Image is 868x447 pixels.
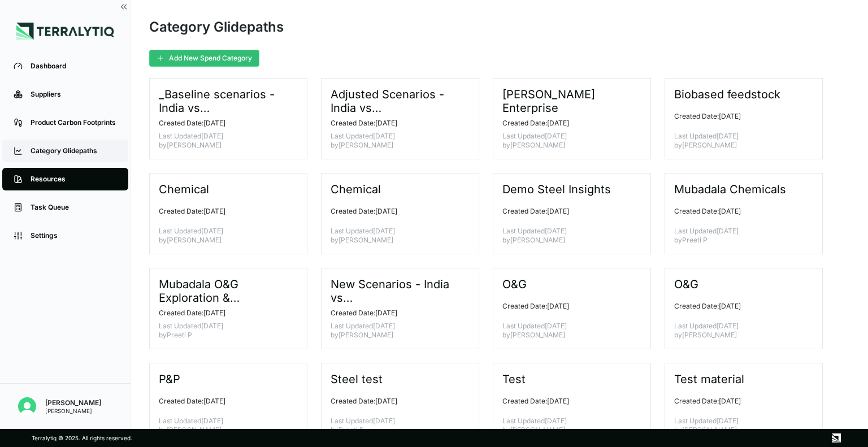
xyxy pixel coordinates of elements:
h3: Chemical [159,183,210,196]
p: Last Updated [DATE] by [PERSON_NAME] [674,322,804,340]
p: Created Date: [DATE] [674,397,804,406]
p: Created Date: [DATE] [159,119,289,128]
p: Created Date: [DATE] [159,207,289,216]
p: Created Date: [DATE] [674,207,804,216]
p: Created Date: [DATE] [331,207,461,216]
h3: Mubadala O&G Exploration & Production [159,277,289,305]
p: Last Updated [DATE] by [PERSON_NAME] [502,132,632,150]
p: Last Updated [DATE] by [PERSON_NAME] [159,227,289,245]
h3: O&G [502,277,528,291]
h3: Mubadala Chemicals [674,183,787,196]
h3: Biobased feedstock [674,88,782,101]
h3: Test [502,372,527,386]
h3: Demo Steel Insights [502,183,612,196]
p: Last Updated [DATE] by Preeti P [674,227,804,245]
p: Created Date: [DATE] [674,302,804,311]
p: Created Date: [DATE] [502,397,632,406]
p: Last Updated [DATE] by [PERSON_NAME] [331,227,461,245]
img: Anirudh Verma [18,397,36,415]
p: Last Updated [DATE] by [PERSON_NAME] [502,416,632,435]
p: Last Updated [DATE] by [PERSON_NAME] [331,322,461,340]
p: Last Updated [DATE] by [PERSON_NAME] [502,227,632,245]
p: Created Date: [DATE] [502,302,632,311]
h3: P&P [159,372,181,386]
p: Last Updated [DATE] by [PERSON_NAME] [674,132,804,150]
p: Last Updated [DATE] by Preeti P [331,416,461,435]
p: Created Date: [DATE] [159,309,289,318]
h3: Chemical [331,183,382,196]
p: Last Updated [DATE] by [PERSON_NAME] [331,132,461,150]
div: [PERSON_NAME] [45,407,101,414]
div: Suppliers [31,90,117,99]
h3: Steel test [331,372,384,386]
div: Resources [31,175,117,184]
div: Category Glidepaths [31,146,117,155]
p: Created Date: [DATE] [159,397,289,406]
p: Last Updated [DATE] by [PERSON_NAME] [159,132,289,150]
h3: Test material [674,372,745,386]
h3: Adjusted Scenarios - India vs [GEOGRAPHIC_DATA] [331,88,461,115]
button: Open user button [14,393,41,420]
p: Last Updated [DATE] by [PERSON_NAME] [502,322,632,340]
div: Settings [31,231,117,240]
p: Last Updated [DATE] by Preeti P [159,322,289,340]
div: Category Glidepaths [149,18,284,36]
p: Last Updated [DATE] by [PERSON_NAME] [159,416,289,435]
p: Last Updated [DATE] by [PERSON_NAME] [674,416,804,435]
p: Created Date: [DATE] [674,112,804,121]
p: Created Date: [DATE] [331,119,461,128]
div: Product Carbon Footprints [31,118,117,127]
p: Created Date: [DATE] [502,119,632,128]
div: Dashboard [31,62,117,71]
h3: [PERSON_NAME] Enterprise [502,88,632,115]
button: Add New Spend Category [149,50,259,67]
div: Task Queue [31,203,117,212]
img: Logo [16,23,114,40]
p: Created Date: [DATE] [331,309,461,318]
h3: _Baseline scenarios - India vs [GEOGRAPHIC_DATA] [159,88,289,115]
div: [PERSON_NAME] [45,398,101,407]
h3: New Scenarios - India vs [GEOGRAPHIC_DATA] [331,277,461,305]
p: Created Date: [DATE] [331,397,461,406]
h3: O&G [674,277,700,291]
p: Created Date: [DATE] [502,207,632,216]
